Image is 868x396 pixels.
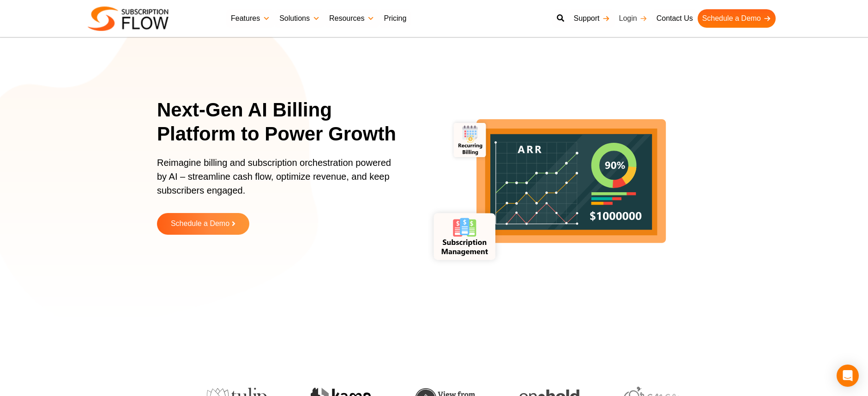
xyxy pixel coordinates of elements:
[652,9,698,28] a: Contact Us
[171,220,229,228] span: Schedule a Demo
[615,9,652,28] a: Login
[698,9,776,28] a: Schedule a Demo
[226,9,275,28] a: Features
[379,9,411,28] a: Pricing
[275,9,325,28] a: Solutions
[157,98,409,146] h1: Next-Gen AI Billing Platform to Power Growth
[88,6,169,31] img: Subscriptionflow
[837,365,859,387] div: Open Intercom Messenger
[157,156,397,207] p: Reimagine billing and subscription orchestration powered by AI – streamline cash flow, optimize r...
[569,9,614,28] a: Support
[157,213,249,235] a: Schedule a Demo
[325,9,379,28] a: Resources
